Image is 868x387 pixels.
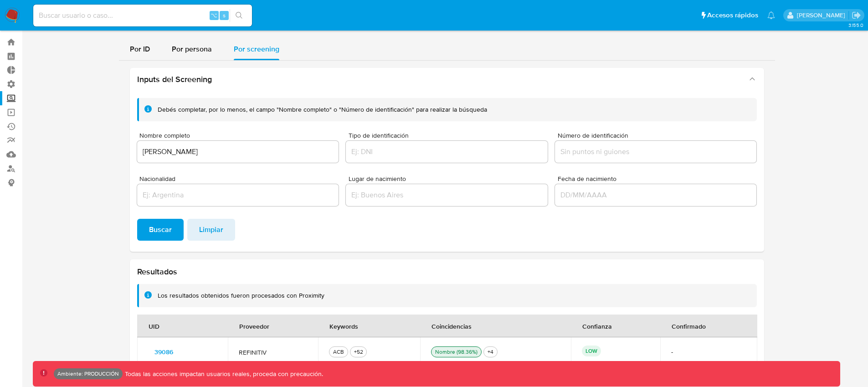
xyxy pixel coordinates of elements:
p: Ambiente: PRODUCCIÓN [57,372,119,376]
span: ⌥ [211,11,217,20]
span: Accesos rápidos [707,10,758,20]
p: Todas las acciones impactan usuarios reales, proceda con precaución. [123,370,323,378]
span: s [223,11,226,20]
button: search-icon [230,9,248,22]
a: Notificaciones [767,11,775,19]
span: 3.155.0 [848,21,863,29]
p: federico.falavigna@mercadolibre.com [797,11,848,20]
a: Salir [852,10,861,20]
input: Buscar usuario o caso... [33,10,252,21]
